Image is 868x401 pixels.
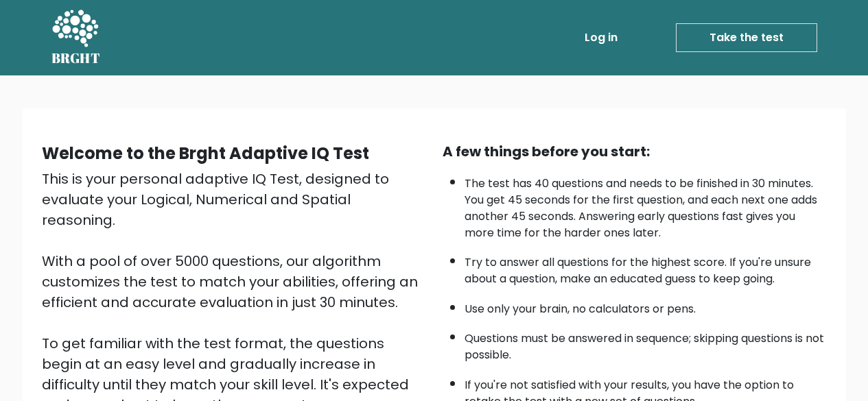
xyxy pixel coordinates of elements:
h5: BRGHT [51,50,101,66]
li: Try to answer all questions for the highest score. If you're unsure about a question, make an edu... [465,247,827,287]
li: The test has 40 questions and needs to be finished in 30 minutes. You get 45 seconds for the firs... [465,169,827,241]
li: Use only your brain, no calculators or pens. [465,294,827,317]
li: Questions must be answered in sequence; skipping questions is not possible. [465,324,827,363]
a: Take the test [676,23,817,52]
a: BRGHT [51,5,101,70]
div: A few things before you start: [443,141,827,162]
b: Welcome to the Brght Adaptive IQ Test [42,142,369,165]
a: Log in [579,24,623,51]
